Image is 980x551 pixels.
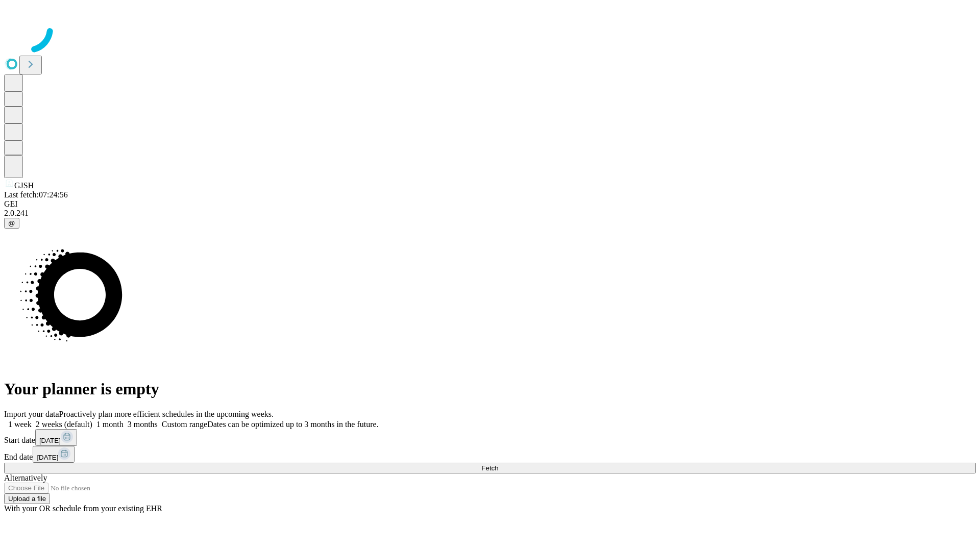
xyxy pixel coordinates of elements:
[4,493,50,504] button: Upload a file
[96,420,124,429] span: 1 month
[162,420,207,429] span: Custom range
[59,410,274,418] span: Proactively plan more efficient schedules in the upcoming weeks.
[33,446,75,463] button: [DATE]
[4,473,47,482] span: Alternatively
[8,420,32,429] span: 1 week
[4,463,976,473] button: Fetch
[128,420,158,429] span: 3 months
[4,504,162,513] span: With your OR schedule from your existing EHR
[35,429,77,446] button: [DATE]
[4,218,19,229] button: @
[207,420,378,429] span: Dates can be optimized up to 3 months in the future.
[4,190,68,199] span: Last fetch: 07:24:56
[4,446,976,463] div: End date
[14,181,34,190] span: GJSH
[39,437,61,444] span: [DATE]
[481,464,498,472] span: Fetch
[36,420,92,429] span: 2 weeks (default)
[4,410,59,418] span: Import your data
[4,380,976,398] h1: Your planner is empty
[8,219,15,227] span: @
[4,199,976,209] div: GEI
[37,454,58,461] span: [DATE]
[4,429,976,446] div: Start date
[4,209,976,218] div: 2.0.241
